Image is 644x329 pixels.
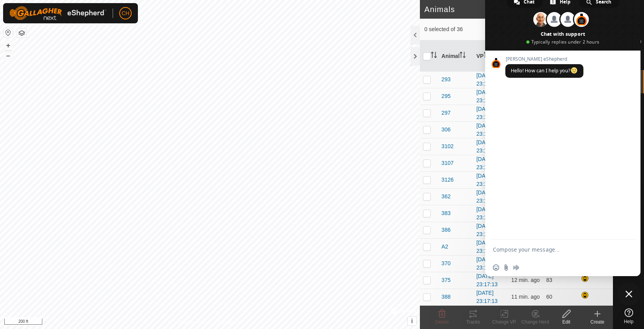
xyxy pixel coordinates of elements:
span: [PERSON_NAME] eShepherd [505,56,583,62]
a: [DATE] 23:17:13 [476,72,498,87]
span: 0 selected of 36 [425,25,500,33]
div: Change Herd [520,318,551,325]
a: [DATE] 23:17:13 [476,290,498,304]
span: 306 [442,126,451,134]
button: + [3,41,13,50]
span: Help [624,319,634,324]
span: i [411,318,413,324]
span: 60 [546,294,552,300]
span: 83 [546,277,552,283]
span: 3126 [442,176,454,184]
span: Hello! How can I help you? [511,67,578,74]
a: [DATE] 23:17:13 [476,156,498,170]
a: [DATE] 23:17:13 [476,206,498,220]
span: Sep 17, 2025 at 9:32 PM [511,277,540,283]
span: 362 [442,192,451,201]
span: Insert an emoji [493,264,499,271]
a: Help [613,305,644,327]
button: Map Layers [17,28,26,38]
div: Change VP [489,318,520,325]
a: [DATE] 23:17:13 [476,256,498,271]
span: Send a file [503,264,509,271]
span: CH [122,9,129,17]
p-sorticon: Activate to sort [460,53,466,59]
span: 3102 [442,142,454,150]
a: [DATE] 23:17:13 [476,139,498,154]
span: 295 [442,92,451,100]
div: Edit [551,318,582,325]
p-sorticon: Activate to sort [484,53,490,59]
a: [DATE] 23:17:13 [476,273,498,287]
a: Contact Us [218,319,240,326]
textarea: Compose your message... [493,246,616,253]
span: A2 [442,243,448,251]
span: 297 [442,109,451,117]
a: [DATE] 23:17:13 [476,106,498,120]
p-sorticon: Activate to sort [431,53,437,59]
div: Create [582,318,613,325]
span: 375 [442,276,451,284]
h2: Animals [425,5,597,14]
button: i [408,317,416,325]
a: [DATE] 23:17:13 [476,223,498,237]
a: [DATE] 23:17:13 [476,122,498,137]
span: 383 [442,209,451,217]
img: Gallagher Logo [9,6,106,20]
th: VP [473,40,508,72]
span: 388 [442,293,451,301]
button: Reset Map [3,28,13,37]
span: Delete [435,319,449,325]
span: 370 [442,259,451,268]
span: Sep 17, 2025 at 9:32 PM [511,294,540,300]
a: Privacy Policy [179,319,208,326]
span: 386 [442,226,451,234]
a: [DATE] 23:17:13 [476,89,498,103]
a: [DATE] 23:17:13 [476,240,498,254]
a: [DATE] 23:17:13 [476,189,498,204]
th: Animal [439,40,473,72]
div: Tracks [458,318,489,325]
a: [DATE] 23:17:13 [476,173,498,187]
div: Close chat [617,282,641,306]
span: 3107 [442,159,454,167]
span: 293 [442,75,451,84]
button: – [3,51,13,60]
span: Audio message [513,264,519,271]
